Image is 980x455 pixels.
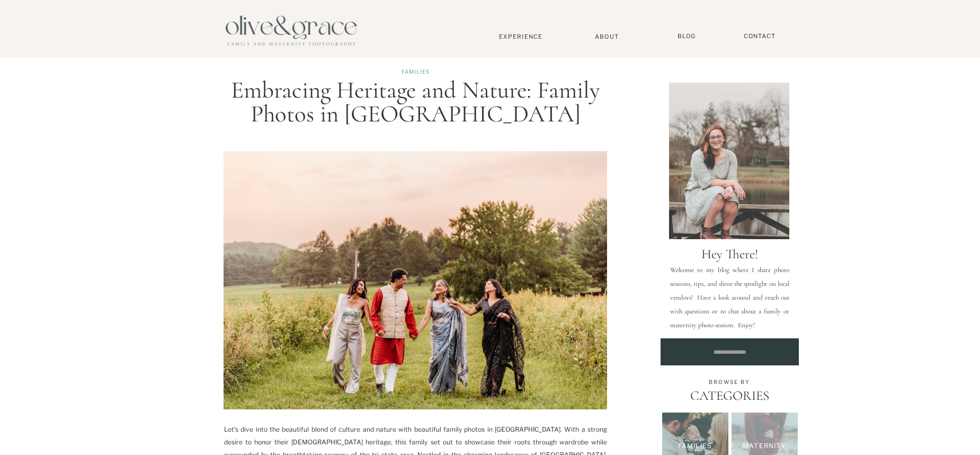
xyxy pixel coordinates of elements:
a: BLOG [673,32,700,40]
p: CATEGORIES [672,388,788,404]
a: About [591,33,623,40]
a: Families [662,441,728,450]
a: Experience [486,33,556,40]
a: Contact [738,32,781,40]
img: Family of four walking together featured in post about family photos in Brandywine Valley [224,151,607,409]
a: Families [402,68,430,75]
p: Welcome to my blog where I share photo sessions, tips, and shine the spotlight on local vendors! ... [670,263,789,327]
p: browse by [683,379,776,385]
p: Hey there! [670,246,790,258]
h1: Embracing Heritage and Nature: Family Photos in [GEOGRAPHIC_DATA] [226,78,604,126]
a: Maternity [734,441,795,452]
